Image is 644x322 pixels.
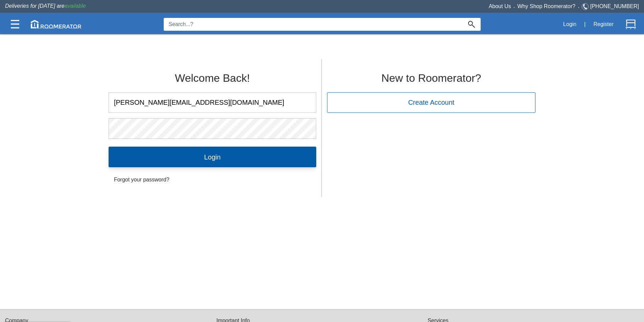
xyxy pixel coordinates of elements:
h2: Welcome Back! [109,72,316,84]
div: | [580,17,590,32]
input: Login [109,147,316,167]
img: Categories.svg [11,20,19,28]
a: About Us [489,3,511,9]
img: Telephone.svg [582,2,590,11]
a: Why Shop Roomerator? [517,3,576,9]
span: • [511,6,517,9]
button: Login [559,17,580,31]
span: Deliveries for [DATE] are [5,3,86,9]
button: Register [590,17,617,31]
img: Cart.svg [626,19,636,29]
a: [PHONE_NUMBER] [590,3,639,9]
button: Create Account [327,92,535,113]
h2: New to Roomerator? [327,72,535,84]
span: available [65,3,86,9]
input: Search...? [164,18,462,31]
span: • [575,6,582,9]
img: roomerator-logo.svg [31,20,82,28]
img: Search_Icon.svg [468,21,475,28]
a: Forgot your password? [109,173,316,187]
input: Email [109,93,316,113]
